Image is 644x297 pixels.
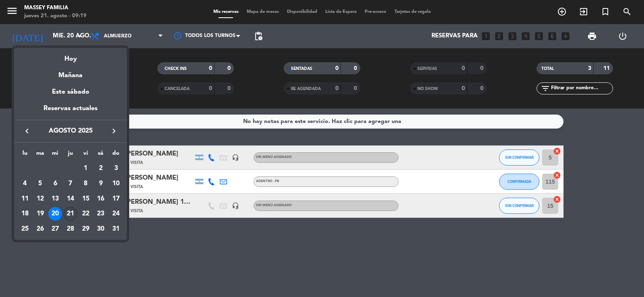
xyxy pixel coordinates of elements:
[33,177,47,190] div: 5
[63,191,78,207] td: 14 de agosto de 2025
[3,91,27,98] img: Google
[109,207,123,221] div: 24
[18,207,32,221] div: 18
[78,206,93,221] td: 22 de agosto de 2025
[3,78,43,84] span: Regístrate ahora
[64,207,77,221] div: 21
[20,126,34,136] button: keyboard_arrow_left
[78,161,93,176] td: 1 de agosto de 2025
[47,221,63,237] td: 27 de agosto de 2025
[48,177,62,190] div: 6
[64,192,77,206] div: 14
[22,126,32,136] i: keyboard_arrow_left
[93,191,109,207] td: 16 de agosto de 2025
[14,81,127,103] div: Este sábado
[3,109,23,115] img: Email
[47,176,63,191] td: 6 de agosto de 2025
[94,162,107,175] div: 2
[17,221,33,237] td: 25 de agosto de 2025
[3,52,31,58] span: Ver ahorros
[3,72,43,78] span: Regístrate ahora
[17,161,78,176] td: AGO.
[3,65,35,71] span: Iniciar sesión
[108,161,124,176] td: 3 de agosto de 2025
[93,176,109,191] td: 9 de agosto de 2025
[18,192,32,206] div: 11
[17,206,33,221] td: 18 de agosto de 2025
[47,149,63,161] th: miércoles
[63,149,78,161] th: jueves
[14,48,127,64] div: Hoy
[78,149,93,161] th: viernes
[108,206,124,221] td: 24 de agosto de 2025
[47,206,63,221] td: 20 de agosto de 2025
[48,222,62,236] div: 27
[108,191,124,207] td: 17 de agosto de 2025
[33,222,47,236] div: 26
[93,221,109,237] td: 30 de agosto de 2025
[3,100,33,107] img: Facebook
[23,118,73,124] span: Regístrate con Apple
[109,162,123,175] div: 3
[79,177,93,190] div: 8
[93,161,109,176] td: 2 de agosto de 2025
[63,176,78,191] td: 7 de agosto de 2025
[108,176,124,191] td: 10 de agosto de 2025
[17,176,33,191] td: 4 de agosto de 2025
[73,74,142,80] span: bono de bienvenida de 15€
[48,192,62,206] div: 13
[3,118,23,124] img: Apple
[18,177,32,190] div: 4
[109,177,123,190] div: 10
[78,176,93,191] td: 8 de agosto de 2025
[33,100,93,106] span: Regístrate con Facebook
[33,176,48,191] td: 5 de agosto de 2025
[33,149,48,161] th: martes
[93,149,109,161] th: sábado
[109,192,123,206] div: 17
[63,206,78,221] td: 21 de agosto de 2025
[33,207,47,221] div: 19
[78,191,93,207] td: 15 de agosto de 2025
[33,206,48,221] td: 19 de agosto de 2025
[109,126,119,136] i: keyboard_arrow_right
[6,57,79,64] span: Bono de bienvenida de 15€!
[64,177,77,190] div: 7
[94,222,107,236] div: 30
[47,191,63,207] td: 13 de agosto de 2025
[79,222,93,236] div: 29
[33,192,47,206] div: 12
[14,103,127,120] div: Reservas actuales
[78,221,93,237] td: 29 de agosto de 2025
[27,91,80,97] span: Regístrate con Google
[64,222,77,236] div: 28
[17,149,33,161] th: lunes
[107,126,121,136] button: keyboard_arrow_right
[79,192,93,206] div: 15
[94,177,107,190] div: 9
[17,191,33,207] td: 11 de agosto de 2025
[33,221,48,237] td: 26 de agosto de 2025
[79,162,93,175] div: 1
[94,192,107,206] div: 16
[34,126,107,136] span: agosto 2025
[108,221,124,237] td: 31 de agosto de 2025
[18,222,32,236] div: 25
[48,207,62,221] div: 20
[94,207,107,221] div: 23
[93,206,109,221] td: 23 de agosto de 2025
[74,50,98,57] span: cashback
[14,64,127,81] div: Mañana
[23,109,73,115] span: Regístrate con Email
[109,222,123,236] div: 31
[63,221,78,237] td: 28 de agosto de 2025
[79,207,93,221] div: 22
[33,191,48,207] td: 12 de agosto de 2025
[108,149,124,161] th: domingo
